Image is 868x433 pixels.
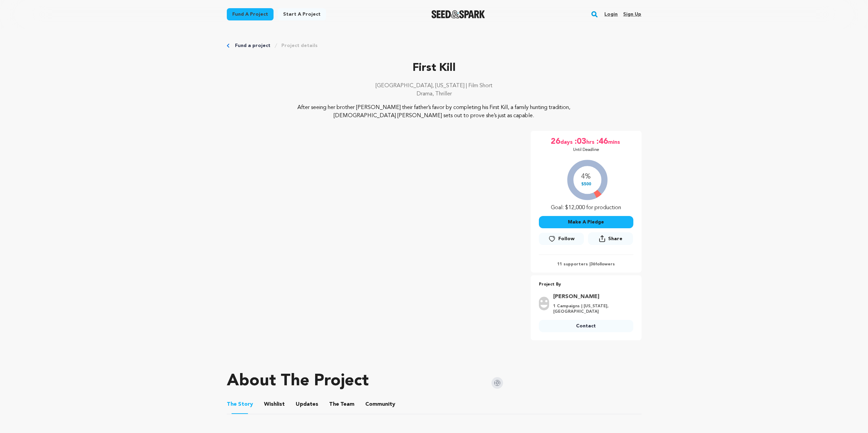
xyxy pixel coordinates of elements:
[539,216,633,228] button: Make A Pledge
[553,293,629,301] a: Goto Fleming Faith profile
[365,400,395,408] span: Community
[623,9,641,20] a: Sign up
[588,232,633,245] button: Share
[227,373,369,389] h1: About The Project
[608,136,621,147] span: mins
[329,400,354,408] span: Team
[227,42,642,49] div: Breadcrumb
[560,136,574,147] span: days
[235,42,270,49] a: Fund a project
[296,400,318,408] span: Updates
[604,9,618,20] a: Login
[227,90,642,98] p: Drama, Thriller
[539,262,633,267] p: 11 supporters | followers
[553,304,629,314] p: 1 Campaigns | [US_STATE], [GEOGRAPHIC_DATA]
[551,136,560,147] span: 26
[539,233,584,245] a: Follow
[539,297,549,310] img: user.png
[278,8,326,20] a: Start a project
[539,320,633,332] a: Contact
[491,377,503,389] img: Seed&Spark Instagram Icon
[227,82,642,90] p: [GEOGRAPHIC_DATA], [US_STATE] | Film Short
[281,42,318,49] a: Project details
[588,232,633,248] span: Share
[227,8,274,20] a: Fund a project
[227,400,237,408] span: The
[539,281,633,289] p: Project By
[227,400,253,408] span: Story
[329,400,339,408] span: The
[268,104,600,120] p: After seeing her brother [PERSON_NAME] their father’s favor by completing his First Kill, a famil...
[227,60,642,76] p: First Kill
[558,235,575,242] span: Follow
[608,235,622,242] span: Share
[573,147,599,153] p: Until Deadline
[586,136,596,147] span: hrs
[596,136,608,147] span: :46
[574,136,586,147] span: :03
[431,10,485,18] a: Seed&Spark Homepage
[264,400,285,408] span: Wishlist
[431,10,485,18] img: Seed&Spark Logo Dark Mode
[590,262,595,266] span: 36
